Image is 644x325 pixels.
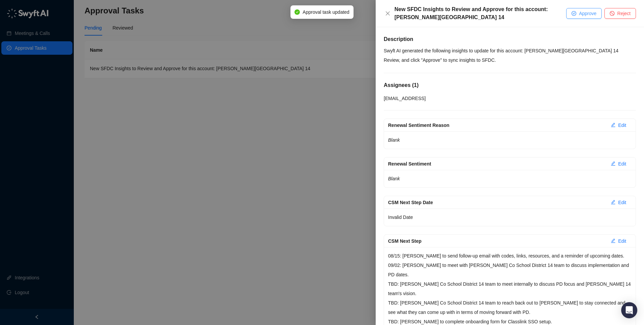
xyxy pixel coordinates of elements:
p: Review, and click "Approve" to sync insights to SFDC. [384,55,636,65]
span: Approval task updated [303,8,349,16]
span: edit [611,123,615,127]
span: stop [610,11,614,16]
em: Blank [388,176,400,181]
span: Edit [618,199,626,206]
p: Swyft AI generated the following insights to update for this account: [PERSON_NAME][GEOGRAPHIC_DA... [384,46,636,55]
button: Approve [566,8,602,19]
span: check-circle [572,11,576,16]
span: Approve [579,10,596,17]
div: CSM Next Step [388,237,605,245]
h5: Description [384,35,636,43]
span: Edit [618,237,626,245]
span: [EMAIL_ADDRESS] [384,96,426,101]
em: Blank [388,137,400,143]
span: edit [611,238,615,243]
button: Close [384,9,392,17]
button: Edit [605,158,632,169]
div: Open Intercom Messenger [621,302,637,318]
button: Edit [605,197,632,208]
p: Invalid Date [388,213,632,222]
span: check-circle [294,9,300,15]
span: edit [611,161,615,166]
span: Edit [618,122,626,129]
div: CSM Next Step Date [388,199,605,206]
h5: Assignees ( 1 ) [384,81,636,89]
div: Renewal Sentiment [388,160,605,168]
span: Edit [618,160,626,168]
div: New SFDC Insights to Review and Approve for this account: [PERSON_NAME][GEOGRAPHIC_DATA] 14 [394,5,566,21]
div: Renewal Sentiment Reason [388,122,605,129]
span: edit [611,200,615,204]
span: close [385,11,390,16]
button: Edit [605,120,632,131]
button: Edit [605,236,632,246]
button: Reject [604,8,636,19]
span: Reject [617,10,631,17]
